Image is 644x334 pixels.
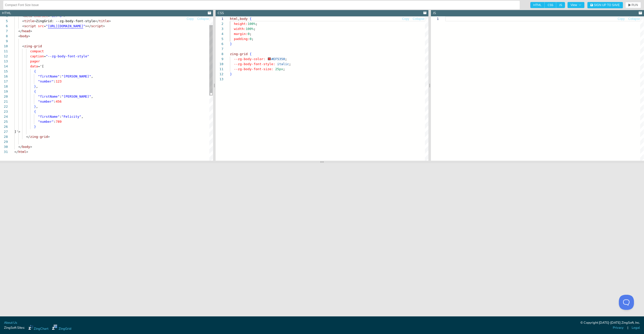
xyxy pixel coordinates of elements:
a: ZingGrid [52,325,71,331]
span: > [26,150,28,154]
span: , [36,85,38,88]
span: body [22,145,30,149]
span: ]' [14,130,18,134]
span: Copy [187,17,194,20]
span: " [46,24,48,28]
span: caption [30,54,44,58]
span: 100% [248,22,255,26]
span: body [240,17,248,21]
span: ; [289,62,291,66]
div: CSS [218,11,224,16]
span: ; [254,27,256,31]
span: Collapse [628,17,640,20]
a: Legal [632,325,640,330]
span: 123 [56,79,61,83]
div: 7 [216,47,223,52]
span: </ [18,145,22,149]
span: data [30,64,38,68]
span: 25px [275,67,283,71]
span: ; [285,57,287,61]
span: , [91,95,93,98]
span: < [22,19,24,23]
a: Privacy [613,325,624,330]
span: "Felicity" [62,115,81,118]
span: > [109,19,111,23]
div: 8 [216,52,223,57]
span: head [22,29,30,33]
div: 13 [216,77,223,82]
div: © Copyright [DATE]-[DATE] ZingSoft, Inc. [580,320,640,325]
span: width: [234,27,246,31]
span: , [91,74,93,78]
span: ZingGrid: --zg-body-font-style [36,19,95,23]
span: body [20,34,28,38]
span: > [28,34,30,38]
span: Copy [618,17,625,20]
span: html [18,150,26,154]
span: > [48,135,50,139]
span: : [60,74,62,78]
span: Sign Up to Save [594,4,620,7]
span: < [18,34,20,38]
span: = [44,54,46,58]
span: = [44,24,46,28]
span: html [230,17,238,21]
div: 6 [216,41,223,47]
span: > [34,19,36,23]
span: " [83,24,85,28]
span: Collapse [197,17,209,20]
span: [URL][DOMAIN_NAME] [48,24,83,28]
div: 2 [216,21,223,26]
span: script [91,24,103,28]
span: ; [255,22,257,26]
span: "number" [38,79,54,83]
span: "number" [38,100,54,103]
span: #EF5350 [271,57,285,61]
span: JS [556,2,565,8]
div: 4 [216,31,223,36]
span: Collapse [413,17,425,20]
span: = [38,64,40,68]
span: 100% [246,27,253,31]
span: padding: [234,37,250,41]
span: compact [30,49,44,53]
span: --zg-body-color: [234,57,265,61]
span: : [60,95,62,98]
span: , [238,17,240,21]
span: 456 [56,100,61,103]
span: </ [18,29,22,33]
span: RUN [631,4,638,7]
span: } [34,125,36,129]
span: : [54,120,56,123]
span: </ [14,150,18,154]
span: } [230,42,232,46]
button: Collapse [628,17,640,21]
span: > [30,29,32,33]
span: > [18,130,20,134]
span: title [24,19,34,23]
span: src [38,24,44,28]
span: , [81,115,83,118]
span: height: [234,22,248,26]
span: < [22,44,24,48]
span: margin: [234,32,248,36]
span: "firstName" [38,74,60,78]
span: pager [30,59,40,63]
span: View [571,4,581,7]
button: Copy [186,17,194,21]
span: zing-grid [30,135,48,139]
span: italic [277,62,289,66]
span: HTML [530,2,545,8]
div: checkbox-group [530,2,565,8]
span: script [24,24,36,28]
span: ; [250,32,252,36]
span: 0 [250,37,252,41]
span: ; [252,37,254,41]
span: > [103,24,105,28]
div: 9 [216,57,223,62]
span: "firstName" [38,115,60,118]
a: ZingChart [28,325,48,331]
span: "firstName" [38,95,60,98]
div: 5 [216,36,223,41]
div: 1 [431,16,439,21]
